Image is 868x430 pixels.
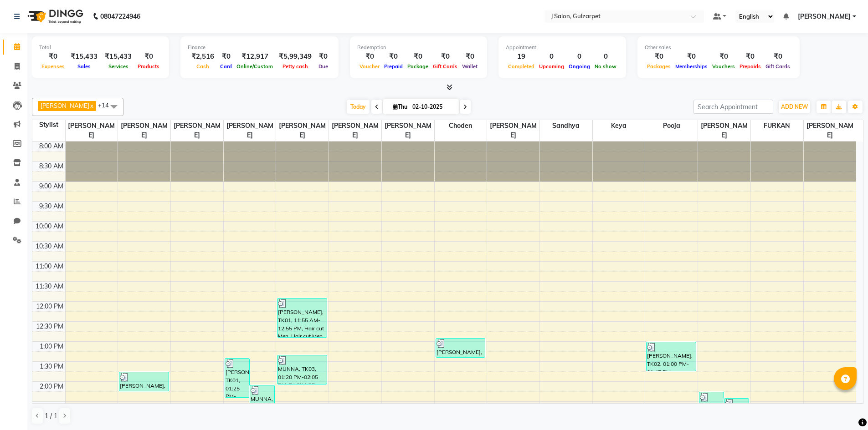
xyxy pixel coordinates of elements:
[592,63,619,70] span: No show
[275,51,315,62] div: ₹5,99,349
[316,63,330,70] span: Due
[37,182,65,191] div: 9:00 AM
[593,120,645,132] span: Keya
[280,63,310,70] span: Petty cash
[100,4,140,29] b: 08047224946
[234,63,275,70] span: Online/Custom
[382,63,405,70] span: Prepaid
[39,63,67,70] span: Expenses
[45,411,57,421] span: 1 / 1
[693,100,773,114] input: Search Appointment
[405,63,431,70] span: Package
[698,120,750,141] span: [PERSON_NAME]
[38,382,65,391] div: 2:00 PM
[277,355,327,384] div: MUNNA, TK03, 01:20 PM-02:05 PM, PACKAGE
[357,51,382,62] div: ₹0
[540,120,592,132] span: Sandhya
[66,120,118,141] span: [PERSON_NAME]
[224,120,276,141] span: [PERSON_NAME]
[23,4,86,29] img: logo
[357,63,382,70] span: Voucher
[645,44,792,51] div: Other sales
[315,51,331,62] div: ₹0
[34,282,65,291] div: 11:30 AM
[779,101,810,113] button: ADD NEW
[382,51,405,62] div: ₹0
[34,302,65,311] div: 12:00 PM
[647,342,696,371] div: [PERSON_NAME], TK02, 01:00 PM-01:45 PM, PACKAGE
[98,101,116,109] span: +14
[38,402,65,411] div: 2:30 PM
[506,44,619,51] div: Appointment
[645,120,698,132] span: pooja
[218,51,234,62] div: ₹0
[135,63,162,70] span: Products
[460,51,480,62] div: ₹0
[804,120,856,141] span: [PERSON_NAME]
[277,298,327,337] div: [PERSON_NAME], TK01, 11:55 AM-12:55 PM, Hair cut Men, Hair cut Men
[431,63,460,70] span: Gift Cards
[38,342,65,351] div: 1:00 PM
[410,100,455,114] input: 2025-10-02
[537,63,566,70] span: Upcoming
[67,51,101,62] div: ₹15,433
[101,51,135,62] div: ₹15,433
[763,51,792,62] div: ₹0
[171,120,223,141] span: [PERSON_NAME]
[34,242,65,251] div: 10:30 AM
[405,51,431,62] div: ₹0
[225,359,249,397] div: [PERSON_NAME], TK01, 01:25 PM-02:25 PM, Hair cut Men,[DEMOGRAPHIC_DATA] Body Essentials - Head Ma...
[751,120,803,132] span: FURKAN
[382,120,434,141] span: [PERSON_NAME]
[710,51,737,62] div: ₹0
[506,63,537,70] span: Completed
[41,102,89,109] span: [PERSON_NAME]
[347,100,370,114] span: Today
[436,339,485,357] div: [PERSON_NAME], TK01, 12:55 PM-01:25 PM, [DEMOGRAPHIC_DATA] Threading - Eye Browes,[DEMOGRAPHIC_DA...
[737,51,763,62] div: ₹0
[75,63,93,70] span: Sales
[592,51,619,62] div: 0
[763,63,792,70] span: Gift Cards
[39,44,162,51] div: Total
[537,51,566,62] div: 0
[699,392,724,411] div: [PERSON_NAME], TK02, 02:15 PM-02:45 PM, Hair cut Men
[106,63,131,70] span: Services
[34,222,65,231] div: 10:00 AM
[781,103,808,110] span: ADD NEW
[34,262,65,271] div: 11:00 AM
[234,51,275,62] div: ₹12,917
[566,51,592,62] div: 0
[135,51,162,62] div: ₹0
[435,120,487,132] span: Choden
[32,120,65,130] div: Stylist
[645,51,673,62] div: ₹0
[673,63,710,70] span: Memberships
[506,51,537,62] div: 19
[487,120,539,141] span: [PERSON_NAME]
[37,162,65,171] div: 8:30 AM
[329,120,381,141] span: [PERSON_NAME]
[218,63,234,70] span: Card
[118,120,170,141] span: [PERSON_NAME]
[673,51,710,62] div: ₹0
[390,103,410,110] span: Thu
[38,362,65,371] div: 1:30 PM
[39,51,67,62] div: ₹0
[645,63,673,70] span: Packages
[357,44,480,51] div: Redemption
[34,322,65,331] div: 12:30 PM
[37,202,65,211] div: 9:30 AM
[188,44,331,51] div: Finance
[119,372,169,391] div: [PERSON_NAME], TK02, 01:45 PM-02:15 PM, Hair cut Men
[37,142,65,151] div: 8:00 AM
[194,63,211,70] span: Cash
[566,63,592,70] span: Ongoing
[276,120,329,141] span: [PERSON_NAME]
[798,12,851,21] span: [PERSON_NAME]
[460,63,480,70] span: Wallet
[431,51,460,62] div: ₹0
[188,51,218,62] div: ₹2,516
[737,63,763,70] span: Prepaids
[710,63,737,70] span: Vouchers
